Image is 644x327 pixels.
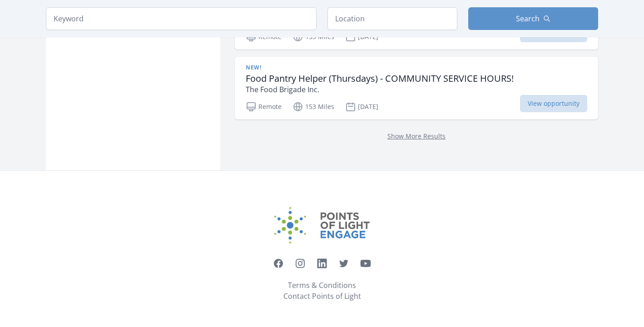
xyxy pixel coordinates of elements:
span: New! [246,64,261,71]
p: [DATE] [345,101,378,112]
input: Keyword [46,7,317,30]
span: View opportunity [520,95,587,112]
p: Remote [246,101,282,112]
span: Food Pantry Helper (Thursdays) - COMMUNITY SERVICE HOURS! [246,72,514,84]
a: Terms & Conditions [288,280,356,291]
a: New! Food Pantry Helper (Thursdays) - COMMUNITY SERVICE HOURS! The Food Brigade Inc. Remote 153 M... [235,57,598,119]
a: Contact Points of Light [283,291,361,302]
img: Points of Light Engage [274,207,370,243]
span: Search [516,13,540,24]
input: Location [327,7,457,30]
p: 153 Miles [292,101,334,112]
button: Search [468,7,598,30]
a: Show More Results [387,132,446,140]
p: The Food Brigade Inc. [246,84,514,95]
